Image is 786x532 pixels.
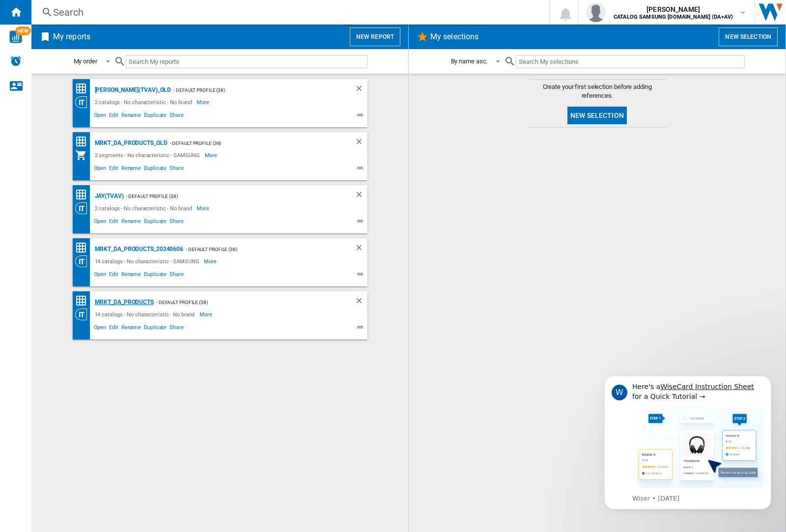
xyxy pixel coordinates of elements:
[355,84,367,96] div: Delete
[142,217,168,228] span: Duplicate
[92,243,184,255] div: MRKT_DA_PRODUCTS_20240606
[92,190,124,202] div: JAY(TVAV)
[75,149,92,161] div: My Assortment
[196,96,211,108] span: More
[92,137,168,149] div: MRKT_DA_PRODUCTS_OLD
[154,296,335,308] div: - Default profile (38)
[428,28,480,46] h2: My selections
[168,137,335,149] div: - Default profile (38)
[516,55,744,68] input: Search My selections
[168,164,185,175] span: Share
[92,308,200,320] div: 14 catalogs - No characteristic - No brand
[15,27,31,35] span: NEW
[120,164,142,175] span: Rename
[92,164,108,175] span: Open
[75,242,92,254] div: Price Matrix
[614,4,733,14] span: [PERSON_NAME]
[586,2,606,22] img: profile.jpg
[108,111,120,122] span: Edit
[171,84,335,96] div: - Default profile (38)
[142,111,168,122] span: Duplicate
[75,83,92,95] div: Price Matrix
[451,57,488,65] div: By name asc.
[92,84,171,96] div: [PERSON_NAME](TVAV)_old
[74,57,97,65] div: My order
[92,323,108,335] span: Open
[168,217,185,228] span: Share
[108,164,120,175] span: Edit
[142,164,168,175] span: Duplicate
[75,136,92,148] div: Price Matrix
[355,243,367,255] div: Delete
[183,243,335,255] div: - Default profile (38)
[199,308,214,320] span: More
[75,295,92,307] div: Price Matrix
[142,323,168,335] span: Duplicate
[196,202,211,214] span: More
[120,111,142,122] span: Rename
[92,217,108,228] span: Open
[589,367,786,515] iframe: Intercom notifications message
[75,189,92,201] div: Price Matrix
[10,55,22,67] img: alerts-logo.svg
[529,83,666,100] span: Create your first selection before adding references.
[92,202,197,214] div: 2 catalogs - No characteristic - No brand
[108,217,120,228] span: Edit
[205,149,219,161] span: More
[204,255,218,267] span: More
[53,5,524,19] div: Search
[120,270,142,281] span: Rename
[75,202,92,214] div: Category View
[75,96,92,108] div: Category View
[75,255,92,267] div: Category View
[92,255,204,267] div: 14 catalogs - No characteristic - SAMSUNG
[108,323,120,335] span: Edit
[92,111,108,122] span: Open
[168,323,185,335] span: Share
[355,137,367,149] div: Delete
[51,28,92,46] h2: My reports
[92,270,108,281] span: Open
[120,217,142,228] span: Rename
[75,308,92,320] div: Category View
[108,270,120,281] span: Edit
[92,149,205,161] div: 2 segments - No characteristic - SAMSUNG
[120,323,142,335] span: Rename
[614,14,733,20] b: CATALOG SAMSUNG [DOMAIN_NAME] (DA+AV)
[92,296,154,308] div: MRKT_DA_PRODUCTS
[142,270,168,281] span: Duplicate
[719,28,778,46] button: New selection
[567,107,627,124] button: New selection
[9,30,22,43] img: wise-card.svg
[350,28,400,46] button: New report
[124,190,335,202] div: - Default profile (38)
[168,270,185,281] span: Share
[126,55,367,68] input: Search My reports
[355,296,367,308] div: Delete
[355,190,367,202] div: Delete
[92,96,197,108] div: 2 catalogs - No characteristic - No brand
[168,111,185,122] span: Share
